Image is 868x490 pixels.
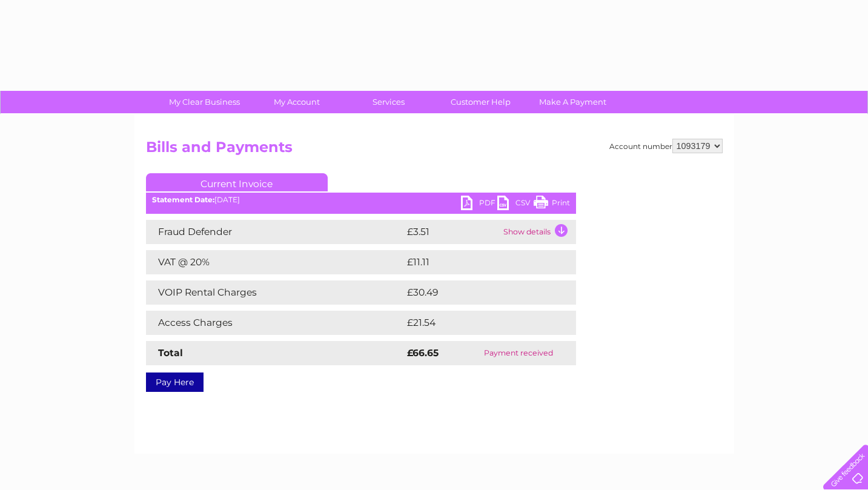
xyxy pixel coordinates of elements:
[146,250,404,274] td: VAT @ 20%
[407,347,439,359] strong: £66.65
[461,341,575,365] td: Payment received
[431,91,531,113] a: Customer Help
[247,91,346,113] a: My Account
[609,139,723,153] div: Account number
[339,91,439,113] a: Services
[404,220,500,244] td: £3.51
[146,196,576,204] div: [DATE]
[146,280,404,305] td: VOIP Rental Charges
[404,311,551,335] td: £21.54
[146,173,328,191] a: Current Invoice
[534,196,570,213] a: Print
[461,196,497,213] a: PDF
[404,280,552,305] td: £30.49
[146,372,204,392] a: Pay Here
[154,91,254,113] a: My Clear Business
[158,347,183,359] strong: Total
[404,250,546,274] td: £11.11
[497,196,534,213] a: CSV
[146,311,404,335] td: Access Charges
[523,91,623,113] a: Make A Payment
[500,220,576,244] td: Show details
[146,139,723,162] h2: Bills and Payments
[146,220,404,244] td: Fraud Defender
[152,195,214,204] b: Statement Date:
